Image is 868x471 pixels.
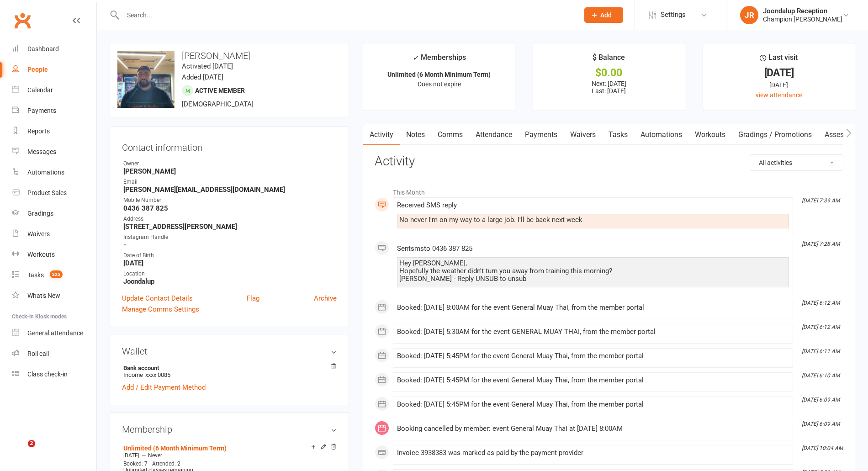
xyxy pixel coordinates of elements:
[50,270,63,278] span: 225
[593,52,625,68] div: $ Balance
[469,124,519,145] a: Attendance
[123,452,139,459] span: [DATE]
[123,178,337,186] div: Email
[602,124,634,145] a: Tasks
[27,230,50,238] div: Waivers
[27,127,50,135] div: Reports
[11,9,34,32] a: Clubworx
[763,7,842,15] div: Joondalup Reception
[121,452,337,459] div: —
[27,86,53,94] div: Calendar
[123,196,337,205] div: Mobile Number
[27,107,56,114] div: Payments
[182,73,223,81] time: Added [DATE]
[12,183,96,203] a: Product Sales
[123,185,337,194] strong: [PERSON_NAME][EMAIL_ADDRESS][DOMAIN_NAME]
[28,440,35,447] span: 2
[802,300,840,306] i: [DATE] 6:12 AM
[145,371,170,378] span: xxxx 0085
[117,51,341,61] h3: [PERSON_NAME]
[399,259,787,283] div: Hey [PERSON_NAME], Hopefully the weather didn't turn you away from training this morning? [PERSON...
[802,197,840,204] i: [DATE] 7:39 AM
[182,100,254,108] span: [DEMOGRAPHIC_DATA]
[634,124,688,145] a: Automations
[541,80,677,95] p: Next: [DATE] Last: [DATE]
[363,124,400,145] a: Activity
[12,265,96,286] a: Tasks 225
[182,62,233,70] time: Activated [DATE]
[756,91,802,99] a: view attendance
[399,216,787,224] div: No never I'm on my way to a large job. I'll be back next week
[27,189,67,196] div: Product Sales
[397,201,789,209] div: Received SMS reply
[802,324,840,330] i: [DATE] 6:12 AM
[123,222,337,231] strong: [STREET_ADDRESS][PERSON_NAME]
[314,293,337,304] a: Archive
[564,124,602,145] a: Waivers
[195,87,245,94] span: Active member
[123,159,337,168] div: Owner
[12,203,96,224] a: Gradings
[12,286,96,306] a: What's New
[123,251,337,260] div: Date of Birth
[431,124,469,145] a: Comms
[122,346,337,356] h3: Wallet
[12,323,96,344] a: General attendance kiosk mode
[12,224,96,244] a: Waivers
[27,329,83,337] div: General attendance
[584,7,623,23] button: Add
[397,449,789,457] div: Invoice 3938383 was marked as paid by the payment provider
[27,210,53,217] div: Gradings
[732,124,818,145] a: Gradings / Promotions
[123,204,337,212] strong: 0436 387 825
[123,445,227,452] a: Unlimited (6 Month Minimum Term)
[9,440,31,462] iframe: Intercom live chat
[27,292,60,299] div: What's New
[12,162,96,183] a: Automations
[123,167,337,175] strong: [PERSON_NAME]
[123,215,337,223] div: Address
[12,121,96,142] a: Reports
[600,11,612,19] span: Add
[123,277,337,286] strong: Joondalup
[122,293,193,304] a: Update Contact Details
[413,53,418,62] i: ✓
[27,45,59,53] div: Dashboard
[12,364,96,385] a: Class kiosk mode
[27,251,55,258] div: Workouts
[397,352,789,360] div: Booked: [DATE] 5:45PM for the event General Muay Thai, from the member portal
[148,452,162,459] span: Never
[12,59,96,80] a: People
[802,241,840,247] i: [DATE] 7:28 AM
[27,350,49,357] div: Roll call
[123,259,337,267] strong: [DATE]
[802,397,840,403] i: [DATE] 6:09 AM
[397,376,789,384] div: Booked: [DATE] 5:45PM for the event General Muay Thai, from the member portal
[740,6,758,24] div: JR
[12,80,96,101] a: Calendar
[122,382,206,393] a: Add / Edit Payment Method
[413,52,466,69] div: Memberships
[12,39,96,59] a: Dashboard
[688,124,732,145] a: Workouts
[397,401,789,408] div: Booked: [DATE] 5:45PM for the event General Muay Thai, from the member portal
[711,68,847,78] div: [DATE]
[541,68,677,78] div: $0.00
[387,71,491,78] strong: Unlimited (6 Month Minimum Term)
[375,183,843,197] li: This Month
[661,5,686,25] span: Settings
[27,370,68,378] div: Class check-in
[27,271,44,279] div: Tasks
[375,154,843,169] h3: Activity
[802,421,840,427] i: [DATE] 6:09 AM
[123,233,337,242] div: Instagram Handle
[397,328,789,336] div: Booked: [DATE] 5:30AM for the event GENERAL MUAY THAI, from the member portal
[122,304,199,315] a: Manage Comms Settings
[123,270,337,278] div: Location
[247,293,259,304] a: Flag
[12,244,96,265] a: Workouts
[397,304,789,312] div: Booked: [DATE] 8:00AM for the event General Muay Thai, from the member portal
[802,348,840,355] i: [DATE] 6:11 AM
[120,9,572,21] input: Search...
[400,124,431,145] a: Notes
